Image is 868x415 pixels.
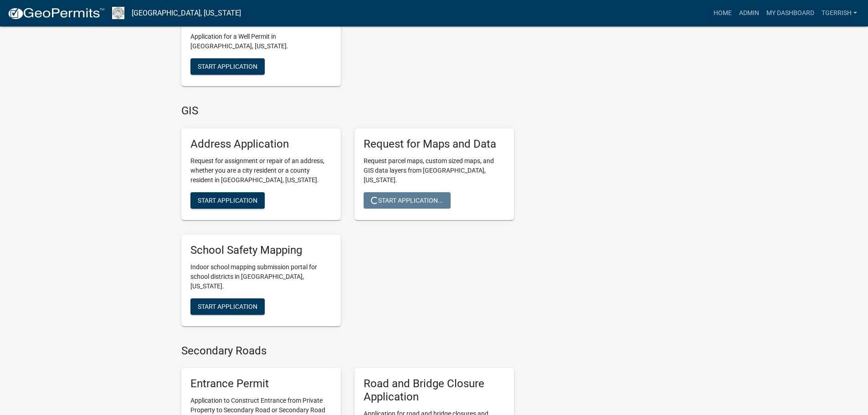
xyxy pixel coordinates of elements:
a: My Dashboard [763,5,818,22]
h5: School Safety Mapping [190,244,332,257]
p: Application for a Well Permit in [GEOGRAPHIC_DATA], [US_STATE]. [190,32,332,51]
a: [GEOGRAPHIC_DATA], [US_STATE] [132,5,241,21]
span: Start Application [198,302,257,310]
a: TGERRISH [818,5,861,22]
span: Start Application [198,196,257,204]
button: Start Application [190,298,265,315]
h5: Entrance Permit [190,377,332,390]
span: Start Application [198,63,257,70]
a: Admin [735,5,763,22]
span: Start Application... [371,196,443,204]
h5: Request for Maps and Data [364,138,505,151]
a: Home [710,5,735,22]
p: Request parcel maps, custom sized maps, and GIS data layers from [GEOGRAPHIC_DATA], [US_STATE]. [364,156,505,185]
button: Start Application... [364,192,451,209]
h5: Road and Bridge Closure Application [364,377,505,404]
h4: GIS [181,104,514,118]
p: Request for assignment or repair of an address, whether you are a city resident or a county resid... [190,156,332,185]
h4: Secondary Roads [181,344,514,358]
button: Start Application [190,58,265,75]
img: Franklin County, Iowa [112,7,124,19]
h5: Address Application [190,138,332,151]
p: Indoor school mapping submission portal for school districts in [GEOGRAPHIC_DATA], [US_STATE]. [190,262,332,291]
button: Start Application [190,192,265,209]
